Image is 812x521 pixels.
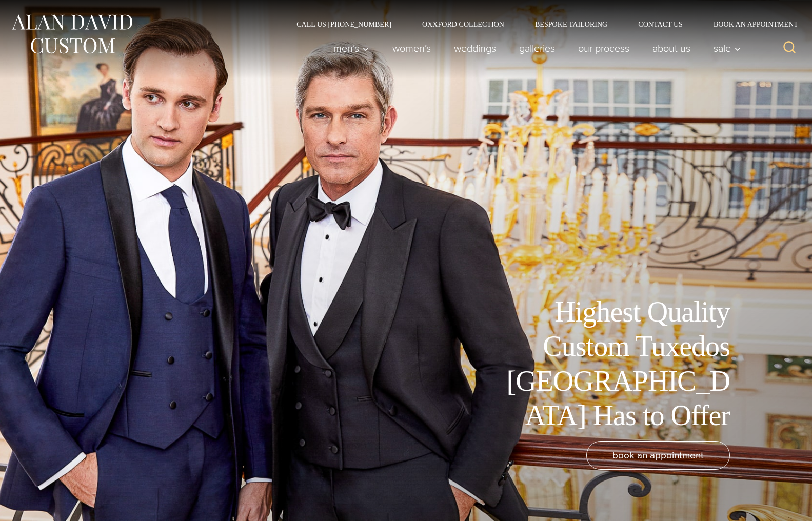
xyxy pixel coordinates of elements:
[698,21,802,28] a: Book an Appointment
[281,21,407,28] a: Call Us [PHONE_NUMBER]
[714,43,741,53] span: Sale
[381,38,443,58] a: Women’s
[10,11,133,57] img: Alan David Custom
[567,38,641,58] a: Our Process
[520,21,623,28] a: Bespoke Tailoring
[586,441,730,470] a: book an appointment
[641,38,702,58] a: About Us
[443,38,508,58] a: weddings
[407,21,520,28] a: Oxxford Collection
[281,21,802,28] nav: Secondary Navigation
[777,36,802,61] button: View Search Form
[322,38,747,58] nav: Primary Navigation
[508,38,567,58] a: Galleries
[333,43,369,53] span: Men’s
[623,21,698,28] a: Contact Us
[612,448,704,463] span: book an appointment
[499,295,730,433] h1: Highest Quality Custom Tuxedos [GEOGRAPHIC_DATA] Has to Offer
